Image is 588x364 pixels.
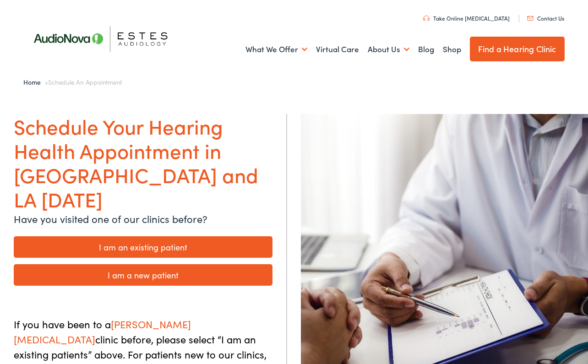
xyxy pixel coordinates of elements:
[527,14,564,22] a: Contact Us
[423,16,430,21] img: utility icon
[23,77,122,87] span: »
[14,211,272,226] p: Have you visited one of our clinics before?
[48,77,122,87] span: Schedule an Appointment
[418,33,434,66] a: Blog
[527,16,534,21] img: utility icon
[23,77,45,87] a: Home
[14,264,272,286] a: I am a new patient
[245,33,307,66] a: What We Offer
[14,317,191,346] span: [PERSON_NAME] [MEDICAL_DATA]
[316,33,359,66] a: Virtual Care
[14,114,272,211] h1: Schedule Your Hearing Health Appointment in [GEOGRAPHIC_DATA] and LA [DATE]
[14,236,272,258] a: I am an existing patient
[443,33,461,66] a: Shop
[368,33,409,66] a: About Us
[470,37,565,61] a: Find a Hearing Clinic
[423,14,510,22] a: Take Online [MEDICAL_DATA]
